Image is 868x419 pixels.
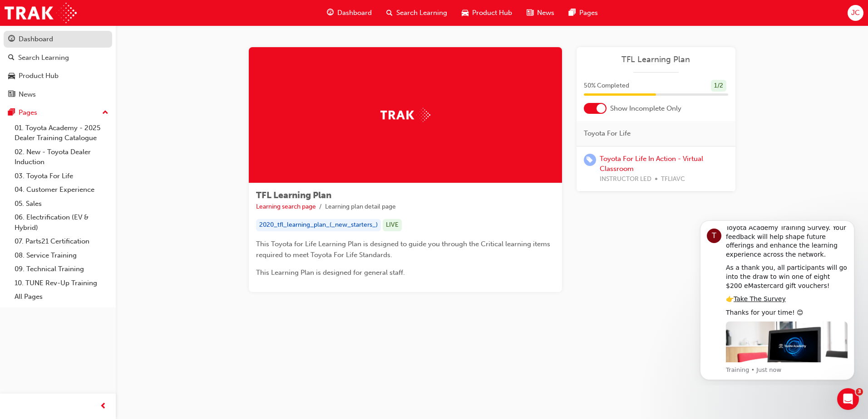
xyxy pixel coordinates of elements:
a: car-iconProduct Hub [454,4,519,22]
a: 10. TUNE Rev-Up Training [11,276,112,290]
a: search-iconSearch Learning [379,4,454,22]
a: Toyota For Life In Action - Virtual Classroom [600,155,703,173]
li: Learning plan detail page [325,202,396,212]
a: 08. Service Training [11,248,112,263]
iframe: Intercom notifications message [686,212,868,385]
span: car-icon [462,7,469,19]
a: 07. Parts21 Certification [11,234,112,248]
img: Trak [5,3,77,23]
span: Show Incomplete Only [610,103,681,114]
a: news-iconNews [519,4,562,22]
span: Pages [579,8,598,18]
span: TFL Learning Plan [256,190,331,200]
a: Learning search page [256,203,316,210]
span: prev-icon [100,401,107,412]
button: Pages [4,104,112,121]
a: TFL Learning Plan [584,54,728,65]
div: Thanks for your time! 😊 [39,96,161,105]
span: news-icon [8,91,15,99]
div: 👉 [39,83,161,92]
a: guage-iconDashboard [320,4,379,22]
span: news-icon [527,7,533,19]
span: INSTRUCTOR LED [600,174,651,185]
button: DashboardSearch LearningProduct HubNews [4,29,112,104]
div: 1 / 2 [711,80,726,92]
a: 09. Technical Training [11,262,112,276]
span: up-icon [102,107,108,119]
span: search-icon [8,54,15,62]
a: 01. Toyota Academy - 2025 Dealer Training Catalogue [11,121,112,145]
span: 3 [856,388,863,395]
span: This Learning Plan is designed for general staff. [256,268,405,277]
span: News [537,8,554,18]
span: guage-icon [327,7,334,19]
span: This Toyota for Life Learning Plan is designed to guide you through the Critical learning items r... [256,240,552,259]
span: Search Learning [396,8,447,18]
span: Product Hub [472,8,512,18]
div: Product Hub [19,71,59,81]
div: News [19,89,36,100]
a: Search Learning [4,49,112,66]
img: Trak [380,108,430,122]
a: 04. Customer Experience [11,183,112,197]
span: guage-icon [8,35,15,44]
button: JC [848,5,863,21]
div: LIVE [383,219,402,231]
div: Search Learning [18,53,69,63]
a: Take The Survey [47,83,99,90]
a: 02. New - Toyota Dealer Induction [11,145,112,169]
span: car-icon [8,72,15,80]
span: TFLIAVC [661,174,685,185]
span: pages-icon [8,109,15,117]
p: Message from Training, sent Just now [39,154,161,162]
div: As a thank you, all participants will go into the draw to win one of eight $200 eMastercard gift ... [39,51,161,78]
a: 06. Electrification (EV & Hybrid) [11,210,112,234]
a: pages-iconPages [562,4,605,22]
span: learningRecordVerb_ENROLL-icon [584,154,596,166]
div: Pages [19,107,37,118]
div: 2020_tfl_learning_plan_(_new_starters_) [256,219,381,231]
div: Dashboard [19,34,53,44]
a: 05. Sales [11,197,112,211]
a: News [4,86,112,103]
span: JC [851,8,860,18]
span: Toyota For Life [584,128,631,139]
a: All Pages [11,290,112,304]
span: search-icon [386,7,393,19]
span: pages-icon [569,7,576,19]
span: Dashboard [337,8,372,18]
iframe: Intercom live chat [837,388,859,410]
a: Product Hub [4,68,112,84]
a: 03. Toyota For Life [11,169,112,183]
span: 50 % Completed [584,81,629,91]
a: Dashboard [4,31,112,48]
